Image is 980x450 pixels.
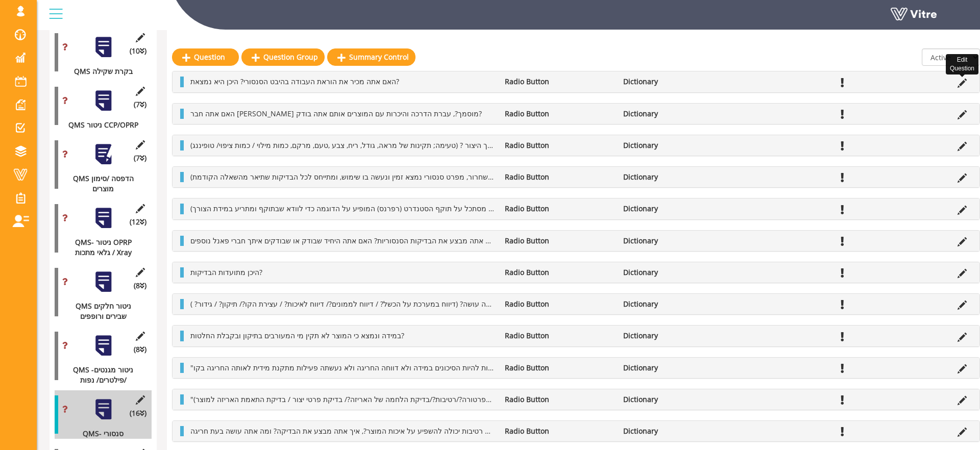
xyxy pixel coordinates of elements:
a: Question [172,48,239,66]
li: Dictionary [618,394,736,405]
li: Radio Button [500,109,618,119]
span: (12 ) [130,217,146,227]
span: היכן מתועדות הבדיקות? [190,267,262,277]
span: האם אתה מכיר את הוראת העבודה בהיבט הסנסורי? היכן היא נמצאת? [190,77,399,86]
li: Dictionary [618,331,736,341]
li: Radio Button [500,204,618,214]
span: באיזו תדירות אתה מבצע את הבדיקות הסנסוריות? האם אתה היחיד שבודק או שבודקים איתך חברי פאנל נוספים? [190,236,526,245]
span: במידה ונמצא כי המוצר לא תקין מי המעורבים בתיקון ובקבלת החלטות? [190,331,404,340]
div: QMS- ניטור OPRP גלאי מתכות / Xray [55,237,144,258]
span: האם אתה חבר [PERSON_NAME] מוסמך?, עברת הדרכה והיכרות עם המוצרים אותם אתה בודק? [190,109,482,118]
div: QMS הדפסה /סימון מוצרים [55,173,144,194]
li: Dictionary [618,109,736,119]
li: Radio Button [500,299,618,309]
div: QMS -ניטור מגנטים /פילטרים/ נפות [55,365,144,385]
a: Question Group [241,48,325,66]
li: Dictionary [618,426,736,436]
div: QMS- סנסורי [55,429,144,439]
span: (7 ) [134,153,146,163]
li: Radio Button [500,140,618,151]
span: (16 ) [130,408,146,418]
div: Edit Question [946,54,978,74]
a: Summary Control [327,48,415,66]
li: Dictionary [618,77,736,87]
li: Dictionary [618,299,736,309]
span: "מה הם הבדיקות הנוספות שאתה מבצע בקו מלבד טעימת המוצרים? (לדוגמה- טמפרטורה?/רטיבות?/בדיקת הלחמה ש... [190,394,734,404]
li: Radio Button [500,236,618,246]
li: Dictionary [618,204,736,214]
li: Dictionary [618,140,736,151]
span: (10 ) [130,46,146,56]
div: QMS בקרת שקילה [55,66,144,77]
li: Radio Button [500,363,618,373]
li: Dictionary [618,236,736,246]
li: Radio Button [500,77,618,87]
li: Dictionary [618,172,736,182]
li: Radio Button [500,331,618,341]
span: כיצד אתה מבצע את הבדיקה הסנסורית של המוצר? (תצפית: מבצע ראשית טעימה של הסטנדרט (רפרנס) ורק אז ניג... [190,172,890,182]
div: QMS ניטור CCP/OPRP [55,120,144,130]
div: QMS ניטור חלקים שבירים ורופפים [55,301,144,321]
li: Dictionary [618,363,736,373]
span: מה הם הבדיקות הסנסוריות שאתה מבצע במהלך היצור ? (טעימה; תקינות של מראה, גודל, ריח, צבע ,טעם, מרקם... [190,140,630,150]
li: Radio Button [500,394,618,405]
span: באיזו תדירות מבוצעת החלפת הסטנדרט (רפרנס) בקו ? ( גם אם לא יודע את התדירות האם מסתכל על תוקף הסטנ... [190,204,758,213]
span: במידה ונמצא כי המוצר אינו תקין , מה אתה עושה? (דיווח במערכת על הכשל? / דיווח לממונים?/ דיווח לאיכ... [190,299,610,309]
li: Radio Button [500,267,618,278]
span: (8 ) [134,281,146,291]
li: Radio Button [500,172,618,182]
span: (7 ) [134,99,146,110]
li: Dictionary [618,267,736,278]
span: כיצד בדיקת רטיבות יכולה להשפיע על איכות המוצר?, איך אתה מבצע את הבדיקה? ומה אתה עושה בעת חריגה? [190,426,523,436]
span: (8 ) [134,344,146,355]
li: Radio Button [500,426,618,436]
